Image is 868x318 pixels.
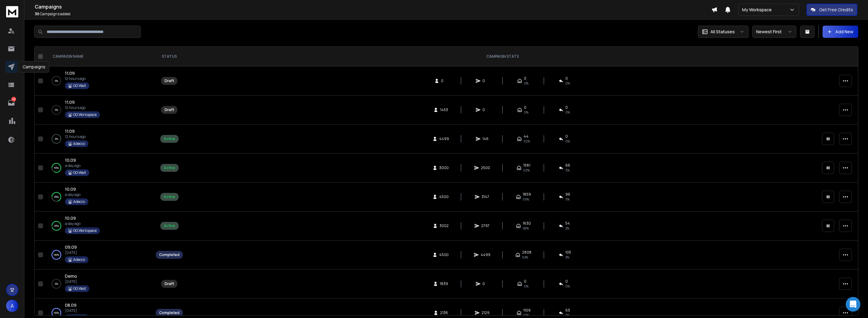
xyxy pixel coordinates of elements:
[439,194,449,199] span: 4500
[565,168,570,173] span: 3 %
[45,154,152,182] td: 83%10.09a day agoGG Wait
[65,99,75,105] a: 11.09
[523,163,530,168] span: 1581
[565,139,570,144] span: 0 %
[846,297,860,312] div: Open Intercom Messenger
[73,199,85,204] p: Adecco
[65,157,76,163] span: 10.09
[65,279,89,284] p: [DATE]
[65,221,100,226] p: a day ago
[565,250,571,255] span: 105
[65,302,76,308] a: 08.09
[55,136,58,142] p: 0 %
[524,279,526,284] span: 0
[73,83,86,88] p: GG Wait
[65,186,76,192] span: 10.09
[45,125,152,154] td: 0%11.0912 hours agoAdecco
[482,194,489,199] span: 3147
[55,281,58,287] p: 0 %
[565,134,568,139] span: 0
[65,215,76,221] a: 10.09
[35,11,39,16] span: 30
[65,302,76,308] span: 08.09
[441,78,447,83] span: 0
[65,244,77,250] span: 09.09
[19,61,49,73] div: Campaigns
[65,186,76,192] a: 10.09
[54,194,59,200] p: 69 %
[54,252,59,258] p: 100 %
[73,286,86,291] p: GG Wait
[710,29,735,35] p: All Statuses
[523,197,529,202] span: 59 %
[742,7,774,13] p: My Workspace
[55,107,58,113] p: 0 %
[65,134,88,139] p: 12 hours ago
[65,128,75,134] a: 11.09
[565,197,570,202] span: 3 %
[524,76,526,81] span: 0
[439,136,449,141] span: 4499
[54,223,59,229] p: 93 %
[55,78,58,84] p: 0 %
[6,6,18,17] img: logo
[65,250,88,255] p: [DATE]
[35,3,711,10] h1: Campaigns
[823,26,858,38] button: Add New
[522,255,528,260] span: 62 %
[565,105,568,110] span: 0
[45,96,152,125] td: 0%11.0912 hours agoGG Workspace
[482,281,489,286] span: 0
[439,165,449,170] span: 3000
[164,136,175,141] div: Active
[819,7,853,13] p: Get Free Credits
[45,240,152,269] td: 100%09.09[DATE]Adecco
[73,257,85,262] p: Adecco
[45,269,152,298] td: 0%Demo[DATE]GG Wait
[165,281,174,286] div: Draft
[524,105,526,110] span: 0
[65,273,77,279] a: Demo
[523,226,529,231] span: 58 %
[565,255,569,260] span: 2 %
[73,228,97,233] p: GG Workspace
[439,252,449,257] span: 4500
[524,134,528,139] span: 44
[565,76,568,81] span: 0
[523,221,531,226] span: 1630
[752,26,796,38] button: Newest First
[65,105,100,110] p: 12 hours ago
[440,107,448,112] span: 1453
[65,157,76,163] a: 10.09
[481,252,490,257] span: 4499
[482,136,489,141] span: 146
[565,313,570,318] span: 3 %
[565,110,570,115] span: 0%
[164,165,175,170] div: Active
[565,284,570,289] span: 0%
[65,163,89,168] p: a day ago
[482,78,489,83] span: 0
[159,252,180,257] div: Completed
[65,70,75,76] a: 11.09
[45,67,152,96] td: 0%11.0912 hours agoGG Wait
[523,168,530,173] span: 63 %
[165,78,174,83] div: Draft
[482,107,489,112] span: 0
[6,300,18,312] button: A
[524,110,528,115] span: 0%
[165,107,174,112] div: Draft
[439,223,449,228] span: 3002
[523,308,531,313] span: 1109
[54,310,59,316] p: 100 %
[482,310,489,315] span: 2129
[159,310,180,315] div: Completed
[45,211,152,240] td: 93%10.09a day agoGG Workspace
[440,281,448,286] span: 1839
[65,273,77,279] span: Demo
[65,192,88,197] p: a day ago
